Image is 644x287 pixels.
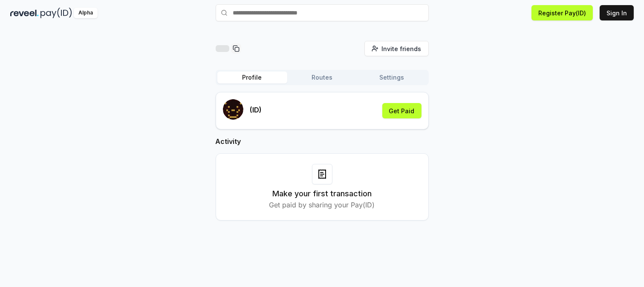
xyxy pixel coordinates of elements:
button: Profile [217,72,287,83]
p: Get paid by sharing your Pay(ID) [269,200,375,210]
div: Alpha [74,8,98,18]
button: Register Pay(ID) [531,5,593,20]
button: Invite friends [364,41,429,56]
h3: Make your first transaction [272,188,372,200]
img: pay_id [40,8,72,18]
button: Sign In [600,5,634,20]
button: Settings [357,72,427,83]
img: reveel_dark [10,8,39,18]
p: (ID) [250,105,262,115]
button: Get Paid [382,103,422,118]
span: Invite friends [382,44,422,53]
h2: Activity [216,136,429,146]
button: Routes [287,72,357,83]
